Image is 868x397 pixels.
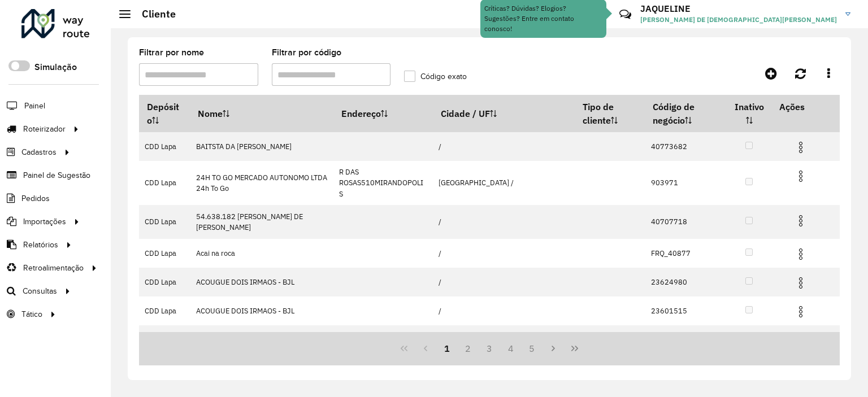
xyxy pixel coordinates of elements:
td: [GEOGRAPHIC_DATA] / [433,161,575,206]
a: Contato Rápido [613,2,637,27]
th: Ações [771,95,839,119]
th: Código de negócio [645,95,726,132]
td: CDD Lapa [139,239,190,268]
span: Retroalimentação [23,262,84,274]
button: 5 [522,338,543,359]
span: Roteirizador [23,123,66,135]
span: [PERSON_NAME] DE [DEMOGRAPHIC_DATA][PERSON_NAME] [640,15,837,25]
span: Cadastros [21,146,57,158]
span: Importações [23,216,66,228]
td: FRQ_40877 [645,239,726,268]
button: 2 [457,338,479,359]
button: 4 [500,338,522,359]
span: Pedidos [21,193,50,204]
td: CDD Lapa [139,132,190,161]
span: Painel de Sugestão [23,169,90,181]
span: Consultas [23,285,57,297]
span: Painel [24,100,45,112]
td: 23624980 [645,268,726,296]
td: ACOUGUE DOIS IRMAOS - BJL [190,268,333,296]
span: Tático [21,308,42,320]
td: 40707718 [645,205,726,238]
th: Tipo de cliente [575,95,645,132]
td: CDD Lapa [139,325,190,354]
button: 1 [436,338,458,359]
button: Next Page [542,338,564,359]
td: CDD Lapa [139,205,190,238]
td: Acai na roca [190,239,333,268]
label: Simulação [34,60,77,74]
td: ACOUGUE [PERSON_NAME] [190,325,333,354]
button: 3 [479,338,500,359]
td: / [433,268,575,296]
td: 99908966 [645,325,726,354]
th: Endereço [333,95,433,132]
td: 54.638.182 [PERSON_NAME] DE [PERSON_NAME] [190,205,333,238]
td: 24H TO GO MERCADO AUTONOMO LTDA 24h To Go [190,161,333,206]
td: CDD Lapa [139,161,190,206]
td: / [433,296,575,325]
td: BAITSTA DA [PERSON_NAME] [190,132,333,161]
td: 40773682 [645,132,726,161]
td: / [433,325,575,354]
td: 903971 [645,161,726,206]
td: 23601515 [645,296,726,325]
button: Last Page [564,338,585,359]
span: Relatórios [23,239,58,251]
h3: JAQUELINE [640,3,837,14]
label: Código exato [404,71,467,82]
th: Inativo [727,95,772,132]
td: / [433,239,575,268]
h2: Cliente [131,8,176,20]
td: ACOUGUE DOIS IRMAOS - BJL [190,296,333,325]
th: Cidade / UF [433,95,575,132]
th: Nome [190,95,333,132]
td: R DAS ROSAS510MIRANDOPOLIS [333,161,433,206]
td: / [433,132,575,161]
label: Filtrar por nome [139,46,204,59]
td: CDD Lapa [139,296,190,325]
th: Depósito [139,95,190,132]
td: CDD Lapa [139,268,190,296]
td: / [433,205,575,238]
label: Filtrar por código [272,46,341,59]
